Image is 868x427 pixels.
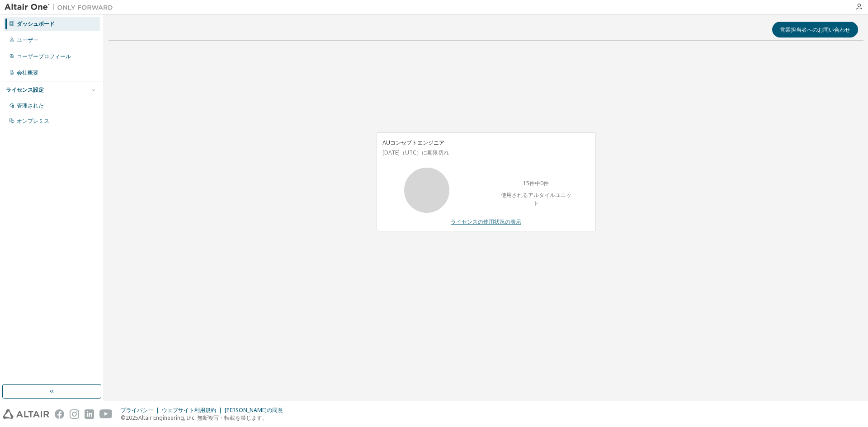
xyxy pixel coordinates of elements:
font: に期限切れ [422,149,449,156]
font: 15件中0件 [523,179,549,187]
img: facebook.svg [55,409,64,419]
font: 使用されるアルタイルユニット [501,191,571,206]
img: youtube.svg [99,409,113,419]
font: 管理された [17,102,44,109]
font: 営業担当者へのお問い合わせ [780,26,850,33]
font: ダッシュボード [17,20,55,28]
button: 営業担当者へのお問い合わせ [772,22,858,38]
font: ユーザープロフィール [17,52,71,60]
font: ライセンスの使用状況の表示 [451,218,521,225]
font: [DATE] [382,149,400,156]
img: altair_logo.svg [3,409,49,419]
img: instagram.svg [70,409,79,419]
font: ユーザー [17,36,38,44]
font: Altair Engineering, Inc. 無断複写・転載を禁じます。 [138,414,268,422]
font: オンプレミス [17,117,49,125]
font: AUコンセプトエンジニア [382,139,444,146]
font: 2025 [126,414,138,422]
img: アルタイルワン [5,3,118,12]
font: 会社概要 [17,69,38,76]
font: ライセンス設定 [6,86,44,94]
font: （UTC） [400,149,422,156]
font: © [121,414,126,422]
img: linkedin.svg [85,409,94,419]
font: プライバシー [121,406,153,414]
font: [PERSON_NAME]の同意 [225,406,283,414]
font: ウェブサイト利用規約 [162,406,216,414]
